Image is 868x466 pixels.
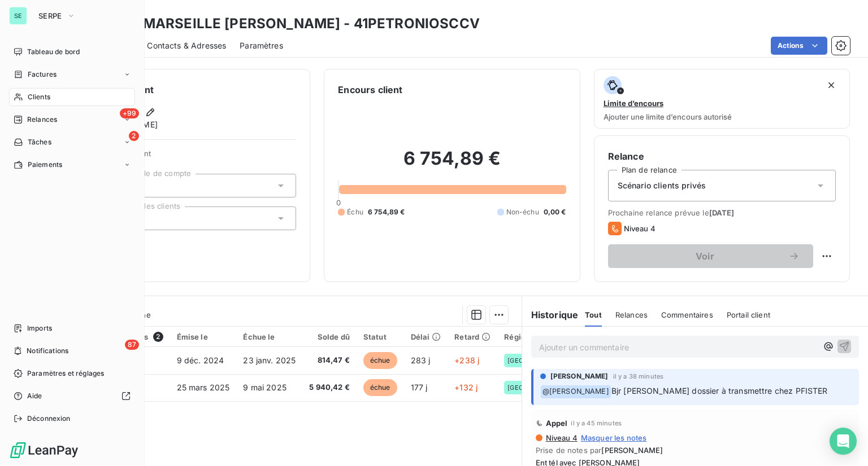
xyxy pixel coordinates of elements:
[727,310,770,319] span: Portail client
[27,346,68,356] span: Notifications
[507,357,557,364] span: [GEOGRAPHIC_DATA]
[27,368,104,379] span: Paramètres et réglages
[411,355,431,365] span: 283 j
[550,371,609,381] span: [PERSON_NAME]
[243,332,296,341] div: Échue le
[622,252,788,261] span: Voir
[38,11,62,20] span: SERPE
[243,383,287,392] span: 9 mai 2025
[243,355,296,365] span: 23 janv. 2025
[363,352,397,369] span: échue
[608,244,813,268] button: Voir
[120,108,139,118] span: +99
[504,332,561,341] div: Région
[608,150,836,163] h6: Relance
[771,37,827,55] button: Actions
[309,355,350,366] span: 814,47 €
[28,92,50,102] span: Clients
[91,149,296,165] span: Propriétés Client
[368,207,405,217] span: 6 754,89 €
[581,433,647,442] span: Masquer les notes
[546,419,568,428] span: Appel
[541,385,611,398] span: @ [PERSON_NAME]
[99,14,480,34] h3: SCCV MARSEILLE [PERSON_NAME] - 41PETRONIOSCCV
[544,207,566,217] span: 0,00 €
[571,420,622,427] span: il y a 45 minutes
[506,207,539,217] span: Non-échu
[27,391,42,401] span: Aide
[454,355,479,365] span: +238 j
[536,446,854,455] span: Prise de notes par
[618,180,706,191] span: Scénario clients privés
[661,310,713,319] span: Commentaires
[507,384,557,391] span: [GEOGRAPHIC_DATA]
[147,40,226,51] span: Contacts & Adresses
[411,332,441,341] div: Délai
[27,414,71,424] span: Déconnexion
[363,332,397,341] div: Statut
[608,208,836,217] span: Prochaine relance prévue le
[585,310,602,319] span: Tout
[177,383,230,392] span: 25 mars 2025
[240,40,283,51] span: Paramètres
[613,373,664,380] span: il y a 38 minutes
[129,131,139,141] span: 2
[522,308,579,322] h6: Historique
[363,379,397,396] span: échue
[177,332,230,341] div: Émise le
[27,47,80,57] span: Tableau de bord
[604,99,663,108] span: Limite d’encours
[28,69,57,80] span: Factures
[347,207,363,217] span: Échu
[411,383,428,392] span: 177 j
[28,160,62,170] span: Paiements
[830,428,857,455] div: Open Intercom Messenger
[9,441,79,459] img: Logo LeanPay
[336,198,341,207] span: 0
[28,137,51,147] span: Tâches
[601,446,663,455] span: [PERSON_NAME]
[9,7,27,25] div: SE
[338,83,402,96] h6: Encours client
[309,332,350,341] div: Solde dû
[125,340,139,350] span: 87
[454,332,491,341] div: Retard
[27,323,52,333] span: Imports
[309,382,350,393] span: 5 940,42 €
[611,386,828,395] span: Bjr [PERSON_NAME] dossier à transmettre chez PFISTER
[709,208,735,217] span: [DATE]
[27,115,57,125] span: Relances
[153,332,163,342] span: 2
[338,147,566,181] h2: 6 754,89 €
[624,224,656,233] span: Niveau 4
[454,383,478,392] span: +132 j
[68,83,296,96] h6: Informations client
[604,112,732,121] span: Ajouter une limite d’encours autorisé
[177,355,224,365] span: 9 déc. 2024
[9,387,135,405] a: Aide
[594,69,850,129] button: Limite d’encoursAjouter une limite d’encours autorisé
[615,310,648,319] span: Relances
[545,433,578,442] span: Niveau 4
